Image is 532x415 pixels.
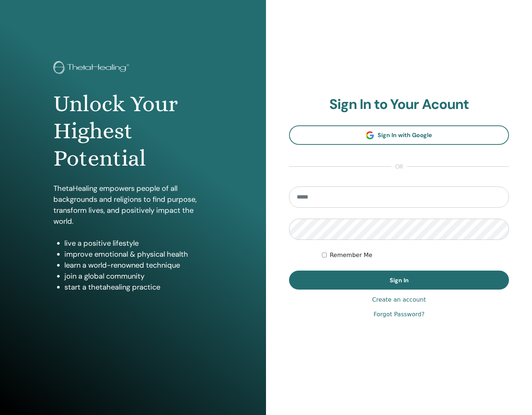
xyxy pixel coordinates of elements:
[372,295,426,304] a: Create an account
[64,260,213,271] li: learn a world-renowned technique
[64,238,213,249] li: live a positive lifestyle
[289,96,509,113] h2: Sign In to Your Acount
[391,162,407,171] span: or
[390,276,409,284] span: Sign In
[378,131,432,139] span: Sign In with Google
[64,282,213,293] li: start a thetahealing practice
[64,271,213,282] li: join a global community
[322,251,509,260] div: Keep me authenticated indefinitely or until I manually logout
[64,249,213,260] li: improve emotional & physical health
[53,90,213,172] h1: Unlock Your Highest Potential
[289,125,509,145] a: Sign In with Google
[53,183,213,227] p: ThetaHealing empowers people of all backgrounds and religions to find purpose, transform lives, a...
[330,251,372,260] label: Remember Me
[289,271,509,290] button: Sign In
[374,310,424,319] a: Forgot Password?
